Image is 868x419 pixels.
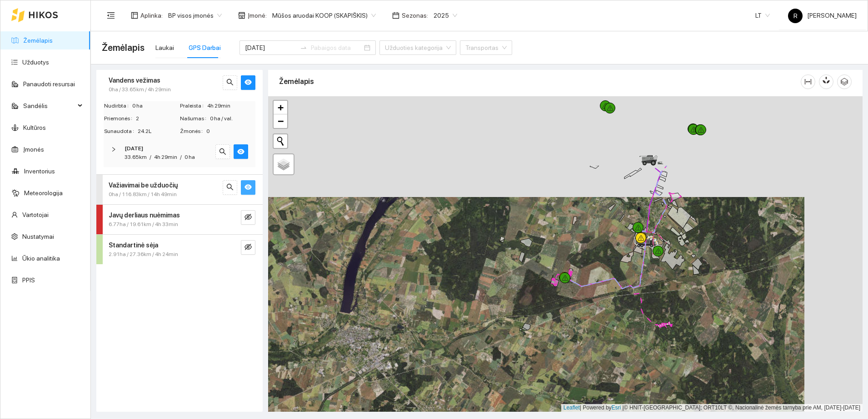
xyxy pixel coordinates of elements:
[23,37,53,44] a: Žemėlapis
[223,75,237,90] button: search
[96,205,263,234] div: Javų derliaus nuėmimas6.77ha / 19.61km / 4h 33mineye-invisible
[168,9,222,22] span: BP visos įmonės
[241,210,255,225] button: eye-invisible
[109,85,171,94] span: 0ha / 33.65km / 4h 29min
[272,9,376,22] span: Mūšos aruodai KOOP (SKAPIŠKIS)
[22,233,54,240] a: Nustatymai
[189,43,221,53] div: GPS Darbai
[623,404,624,411] span: |
[109,242,158,249] strong: Standartinė sėja
[244,183,252,192] span: eye
[107,11,115,20] span: menu-fold
[96,235,263,264] div: Standartinė sėja2.91ha / 27.36km / 4h 24mineye-invisible
[102,40,145,55] span: Žemėlapis
[226,79,234,87] span: search
[125,145,143,152] strong: [DATE]
[180,154,182,160] span: /
[104,114,136,123] span: Priemonės
[180,114,210,123] span: Našumas
[219,148,226,157] span: search
[206,127,255,136] span: 0
[311,43,362,53] input: Pabaigos data
[109,190,177,199] span: 0ha / 116.83km / 14h 49min
[138,127,179,136] span: 24.2L
[109,77,160,84] strong: Vandens vežimas
[185,154,195,160] span: 0 ha
[278,115,284,127] span: −
[23,80,75,88] a: Panaudoti resursai
[109,182,178,189] strong: Važiavimai be užduočių
[402,10,428,20] span: Sezonas :
[102,6,120,25] button: menu-fold
[274,114,287,128] a: Zoom out
[180,102,207,110] span: Praleista
[155,43,174,53] div: Laukai
[274,101,287,114] a: Zoom in
[109,220,178,229] span: 6.77ha / 19.61km / 4h 33min
[136,114,179,123] span: 2
[22,276,35,284] a: PPIS
[788,12,857,19] span: [PERSON_NAME]
[300,44,307,51] span: swap-right
[300,44,307,51] span: to
[109,250,178,259] span: 2.91ha / 27.36km / 4h 24min
[244,213,252,222] span: eye-invisible
[132,102,179,110] span: 0 ha
[210,114,255,123] span: 0 ha / val.
[23,97,75,115] span: Sandėlis
[22,211,49,218] a: Vartotojai
[801,74,815,89] button: column-width
[207,102,255,110] span: 4h 29min
[96,70,263,99] div: Vandens vežimas0ha / 33.65km / 4h 29minsearcheye
[241,75,255,90] button: eye
[23,146,44,153] a: Įmonės
[104,139,255,167] div: [DATE]33.65km/4h 29min/0 hasearcheye
[109,212,180,219] strong: Javų derliaus nuėmimas
[131,12,138,19] span: layout
[279,69,801,94] div: Žemėlapis
[96,175,263,204] div: Važiavimai be užduočių0ha / 116.83km / 14h 49minsearcheye
[140,10,163,20] span: Aplinka :
[215,144,230,159] button: search
[125,154,147,160] span: 33.65km
[22,59,49,66] a: Užduotys
[180,127,206,136] span: Žmonės
[104,127,138,136] span: Sunaudota
[111,147,116,152] span: right
[245,43,296,53] input: Pradžios data
[150,154,151,160] span: /
[793,9,798,23] span: R
[237,148,244,157] span: eye
[755,9,770,22] span: LT
[24,168,55,175] a: Inventorius
[241,240,255,255] button: eye-invisible
[278,102,284,113] span: +
[238,12,245,19] span: shop
[24,189,63,197] a: Meteorologija
[434,9,457,22] span: 2025
[564,404,580,411] a: Leaflet
[234,144,248,159] button: eye
[274,134,287,148] button: Initiate a new search
[244,243,252,252] span: eye-invisible
[274,154,294,174] a: Layers
[561,404,863,412] div: | Powered by © HNIT-[GEOGRAPHIC_DATA]; ORT10LT ©, Nacionalinė žemės tarnyba prie AM, [DATE]-[DATE]
[104,102,132,110] span: Nudirbta
[248,10,267,20] span: Įmonė :
[226,183,234,192] span: search
[612,404,621,411] a: Esri
[241,180,255,195] button: eye
[801,78,815,85] span: column-width
[244,79,252,87] span: eye
[22,255,60,262] a: Ūkio analitika
[223,180,237,195] button: search
[154,154,177,160] span: 4h 29min
[392,12,399,19] span: calendar
[23,124,46,131] a: Kultūros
